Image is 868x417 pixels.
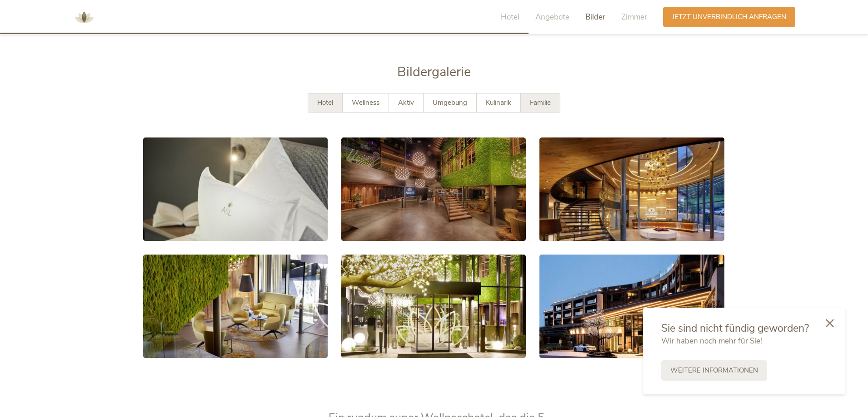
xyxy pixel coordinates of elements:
[70,14,98,20] a: AMONTI & LUNARIS Wellnessresort
[621,12,647,22] span: Zimmer
[661,360,767,381] a: Weitere Informationen
[352,98,379,107] span: Wellness
[661,321,809,335] span: Sie sind nicht fündig geworden?
[661,336,762,346] span: Wir haben noch mehr für Sie!
[70,4,98,31] img: AMONTI & LUNARIS Wellnessresort
[317,98,333,107] span: Hotel
[397,63,471,81] span: Bildergalerie
[501,12,519,22] span: Hotel
[585,12,605,22] span: Bilder
[535,12,569,22] span: Angebote
[670,366,758,375] span: Weitere Informationen
[530,98,551,107] span: Familie
[486,98,511,107] span: Kulinarik
[672,12,786,22] span: Jetzt unverbindlich anfragen
[398,98,414,107] span: Aktiv
[433,98,467,107] span: Umgebung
